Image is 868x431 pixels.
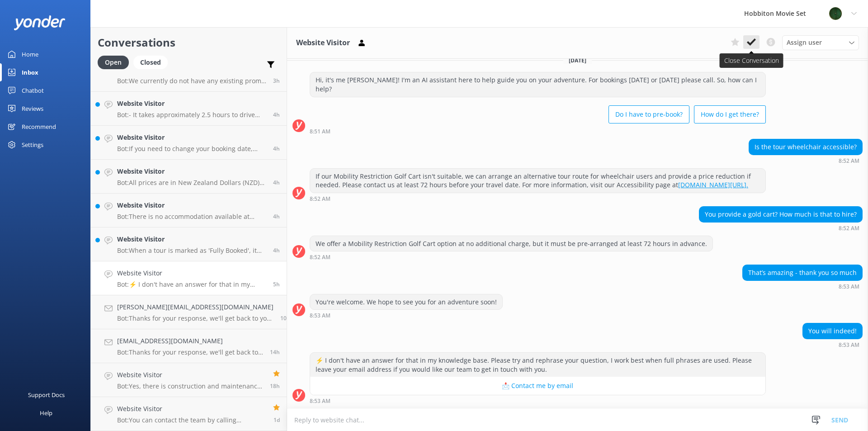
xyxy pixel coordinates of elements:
p: Bot: You can contact the team by calling [PHONE_NUMBER] or emailing [EMAIL_ADDRESS][DOMAIN_NAME]. [117,416,266,424]
a: [EMAIL_ADDRESS][DOMAIN_NAME]Bot:Thanks for your response, we'll get back to you as soon as we can... [91,329,287,363]
span: Sep 22 2025 09:19am (UTC +12:00) Pacific/Auckland [273,246,280,254]
div: You provide a gold cart? How much is that to hire? [699,207,862,222]
div: Sep 22 2025 08:53am (UTC +12:00) Pacific/Auckland [742,283,863,289]
div: Sep 22 2025 08:52am (UTC +12:00) Pacific/Auckland [310,195,766,202]
strong: 8:51 AM [310,129,330,134]
span: [DATE] [563,57,592,64]
a: Website VisitorBot:⚡ I don't have an answer for that in my knowledge base. Please try and rephras... [91,261,287,295]
a: Website VisitorBot:If you need to change your booking date, please contact our team at [EMAIL_ADD... [91,126,287,160]
h4: [PERSON_NAME][EMAIL_ADDRESS][DOMAIN_NAME] [117,302,274,312]
div: Sep 22 2025 08:52am (UTC +12:00) Pacific/Auckland [699,225,863,231]
a: Website VisitorBot:Yes, there is construction and maintenance happening at [GEOGRAPHIC_DATA] Movi... [91,363,287,397]
div: Settings [22,136,43,154]
h4: Website Visitor [117,404,266,414]
div: Open [98,56,129,69]
h4: Website Visitor [117,268,266,278]
a: Closed [133,57,172,67]
div: Chatbot [22,81,44,99]
h4: Website Visitor [117,99,266,109]
p: Bot: Thanks for your response, we'll get back to you as soon as we can during opening hours. [117,348,263,356]
div: Home [22,45,38,63]
div: Hi, it's me [PERSON_NAME]! I'm an AI assistant here to help guide you on your adventure. For book... [310,72,765,96]
p: Bot: We currently do not have any existing promo codes. [117,77,266,85]
div: Sep 22 2025 08:53am (UTC +12:00) Pacific/Auckland [310,398,766,404]
span: Sep 22 2025 09:40am (UTC +12:00) Pacific/Auckland [273,213,280,220]
h4: Website Visitor [117,133,266,142]
div: Reviews [22,99,43,118]
a: Website VisitorBot:You can contact the team by calling [PHONE_NUMBER] or emailing [EMAIL_ADDRESS]... [91,397,287,431]
div: Closed [133,56,168,69]
strong: 8:52 AM [310,255,330,260]
a: Website VisitorBot:We currently do not have any existing promo codes.3h [91,58,287,92]
h4: Website Visitor [117,370,263,380]
a: Website VisitorBot:All prices are in New Zealand Dollars (NZD) and are GST inclusive. You can pay... [91,160,287,194]
h4: Website Visitor [117,166,266,176]
span: Sep 22 2025 08:53am (UTC +12:00) Pacific/Auckland [273,280,280,288]
div: Help [40,404,52,422]
strong: 8:52 AM [310,196,330,202]
img: yonder-white-logo.png [14,15,66,30]
p: Bot: When a tour is marked as 'Fully Booked', it means all tickets for that tour experience on th... [117,246,266,255]
div: Sep 22 2025 08:53am (UTC +12:00) Pacific/Auckland [802,341,863,348]
span: Sep 21 2025 07:16pm (UTC +12:00) Pacific/Auckland [270,382,280,390]
span: Sep 22 2025 10:25am (UTC +12:00) Pacific/Auckland [273,77,280,85]
h2: Conversations [98,34,280,51]
button: Do I have to pre-book? [609,105,689,123]
span: Sep 21 2025 12:02pm (UTC +12:00) Pacific/Auckland [274,416,280,424]
p: Bot: - It takes approximately 2.5 hours to drive from [GEOGRAPHIC_DATA] to [GEOGRAPHIC_DATA] Movi... [117,111,266,119]
a: [DOMAIN_NAME][URL]. [678,180,748,189]
span: Sep 22 2025 09:45am (UTC +12:00) Pacific/Auckland [273,145,280,152]
span: Sep 22 2025 09:43am (UTC +12:00) Pacific/Auckland [273,179,280,186]
span: Assign user [787,38,822,47]
p: Bot: ⚡ I don't have an answer for that in my knowledge base. Please try and rephrase your questio... [117,280,266,289]
strong: 8:53 AM [839,342,859,348]
div: Sep 22 2025 08:52am (UTC +12:00) Pacific/Auckland [749,157,863,164]
a: Website VisitorBot:There is no accommodation available at [GEOGRAPHIC_DATA] Movie Set. For accomm... [91,194,287,227]
p: Bot: If you need to change your booking date, please contact our team at [EMAIL_ADDRESS][DOMAIN_N... [117,145,266,153]
strong: 8:53 AM [310,398,330,404]
strong: 8:52 AM [839,158,859,164]
div: Support Docs [28,386,65,404]
strong: 8:53 AM [839,284,859,289]
div: Sep 22 2025 08:51am (UTC +12:00) Pacific/Auckland [310,128,766,134]
div: We offer a Mobility Restriction Golf Cart option at no additional charge, but it must be pre-arra... [310,236,712,251]
div: You're welcome. We hope to see you for an adventure soon! [310,294,502,310]
span: Sep 21 2025 11:51pm (UTC +12:00) Pacific/Auckland [270,348,280,356]
div: Recommend [22,118,56,136]
a: [PERSON_NAME][EMAIL_ADDRESS][DOMAIN_NAME]Bot:Thanks for your response, we'll get back to you as s... [91,295,287,329]
strong: 8:52 AM [839,226,859,231]
span: Sep 22 2025 04:00am (UTC +12:00) Pacific/Auckland [280,314,290,322]
p: Bot: Thanks for your response, we'll get back to you as soon as we can during opening hours. [117,314,274,322]
div: Sep 22 2025 08:53am (UTC +12:00) Pacific/Auckland [310,312,503,318]
a: Open [98,57,133,67]
span: Sep 22 2025 10:06am (UTC +12:00) Pacific/Auckland [273,111,280,118]
a: Website VisitorBot:When a tour is marked as 'Fully Booked', it means all tickets for that tour ex... [91,227,287,261]
p: Bot: Yes, there is construction and maintenance happening at [GEOGRAPHIC_DATA] Movie Set from [DA... [117,382,263,390]
div: That’s amazing - thank you so much [743,265,862,280]
button: 📩 Contact me by email [310,377,765,395]
div: Sep 22 2025 08:52am (UTC +12:00) Pacific/Auckland [310,254,713,260]
h3: Website Visitor [296,37,350,49]
p: Bot: There is no accommodation available at [GEOGRAPHIC_DATA] Movie Set. For accommodation in the... [117,213,266,221]
div: ⚡ I don't have an answer for that in my knowledge base. Please try and rephrase your question, I ... [310,353,765,377]
h4: Website Visitor [117,234,266,244]
div: Assign User [782,35,859,50]
a: Website VisitorBot:- It takes approximately 2.5 hours to drive from [GEOGRAPHIC_DATA] to [GEOGRAP... [91,92,287,126]
img: 34-1625720359.png [829,7,842,20]
h4: Website Visitor [117,200,266,210]
h4: [EMAIL_ADDRESS][DOMAIN_NAME] [117,336,263,346]
div: Inbox [22,63,38,81]
div: You will indeed! [803,323,862,339]
div: If our Mobility Restriction Golf Cart isn't suitable, we can arrange an alternative tour route fo... [310,169,765,193]
div: Is the tour wheelchair accessible? [749,139,862,155]
strong: 8:53 AM [310,313,330,318]
button: How do I get there? [694,105,766,123]
p: Bot: All prices are in New Zealand Dollars (NZD) and are GST inclusive. You can pay using Masterc... [117,179,266,187]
